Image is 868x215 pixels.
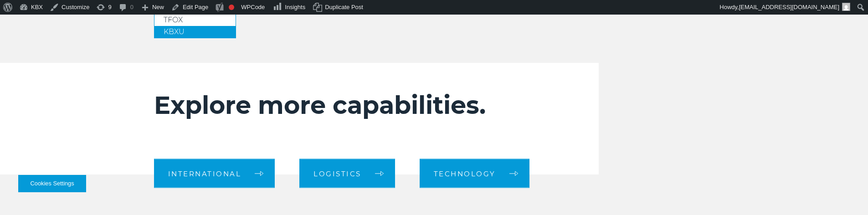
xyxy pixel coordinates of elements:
h2: Explore more capabilities. [154,90,544,120]
a: Technology arrow arrow [420,159,529,188]
a: KBXU [154,26,236,38]
span: International [168,170,241,177]
span: KBXU [164,27,185,36]
a: International arrow arrow [154,159,275,188]
span: Insights [285,4,305,10]
button: Cookies Settings [18,175,86,192]
a: Logistics arrow arrow [299,159,395,188]
span: Logistics [313,170,361,177]
div: Focus keyphrase not set [229,5,234,10]
span: Technology [434,170,496,177]
span: [EMAIL_ADDRESS][DOMAIN_NAME] [739,4,839,10]
a: TFOX [154,14,236,26]
span: TFOX [164,15,183,24]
